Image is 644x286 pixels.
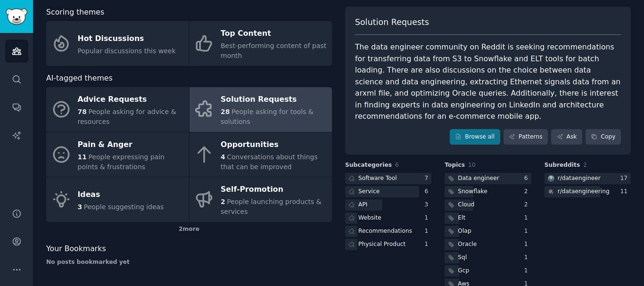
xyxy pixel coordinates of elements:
[190,87,332,132] a: Solution Requests28People asking for tools & solutions
[458,188,487,196] div: Snowflake
[450,129,500,145] a: Browse all
[355,16,429,28] span: Solution Requests
[524,201,531,209] div: 2
[345,186,431,198] a: Service6
[425,214,432,222] div: 1
[358,174,397,183] div: Software Tool
[548,175,554,182] img: dataengineer
[345,226,431,237] a: Recommendations1
[358,240,405,249] div: Physical Product
[545,173,631,185] a: dataengineerr/dataengineer17
[358,188,380,196] div: Service
[221,42,326,59] span: Best-performing content of past month
[358,214,381,222] div: Website
[345,212,431,224] a: Website1
[46,222,332,237] div: 2 more
[46,177,189,222] a: Ideas3People suggesting ideas
[458,214,465,222] div: Elt
[221,108,314,125] span: People asking for tools & solutions
[46,73,113,84] span: AI-tagged themes
[524,240,531,249] div: 1
[190,21,332,66] a: Top ContentBest-performing content of past month
[78,153,165,171] span: People expressing pain points & frustrations
[524,214,531,222] div: 1
[445,173,531,185] a: Data engineer6
[221,26,327,41] div: Top Content
[395,162,399,168] span: 6
[445,199,531,211] a: Cloud2
[345,199,431,211] a: API3
[78,108,87,115] span: 78
[586,129,621,145] button: Copy
[620,174,631,183] div: 17
[425,227,432,236] div: 1
[583,162,587,168] span: 2
[524,267,531,275] div: 1
[221,92,327,107] div: Solution Requests
[545,186,631,198] a: dataengineeringr/dataengineering11
[46,258,332,267] div: No posts bookmarked yet
[548,188,554,195] img: dataengineering
[46,21,189,66] a: Hot DiscussionsPopular discussions this week
[345,173,431,185] a: Software Tool7
[78,92,184,107] div: Advice Requests
[221,153,225,161] span: 4
[78,108,176,125] span: People asking for advice & resources
[78,203,83,211] span: 3
[345,161,392,170] span: Subcategories
[78,31,176,46] div: Hot Discussions
[221,182,327,197] div: Self-Promotion
[458,227,471,236] div: Olap
[524,188,531,196] div: 2
[524,174,531,183] div: 6
[524,253,531,262] div: 1
[445,239,531,251] a: Oracle1
[190,132,332,177] a: Opportunities4Conversations about things that can be improved
[358,227,412,236] div: Recommendations
[46,243,106,255] span: Your Bookmarks
[445,161,465,170] span: Topics
[425,188,432,196] div: 6
[524,227,531,236] div: 1
[458,201,474,209] div: Cloud
[425,240,432,249] div: 1
[78,187,164,202] div: Ideas
[355,41,621,123] div: The data engineer community on Reddit is seeking recommendations for transferring data from S3 to...
[221,137,327,152] div: Opportunities
[221,108,230,115] span: 28
[46,87,189,132] a: Advice Requests78People asking for advice & resources
[445,212,531,224] a: Elt1
[221,153,318,171] span: Conversations about things that can be improved
[558,188,610,196] div: r/ dataengineering
[46,132,189,177] a: Pain & Anger11People expressing pain points & frustrations
[425,201,432,209] div: 3
[458,267,469,275] div: Gcp
[468,162,476,168] span: 10
[425,174,432,183] div: 7
[78,153,87,161] span: 11
[504,129,548,145] a: Patterns
[620,188,631,196] div: 11
[445,265,531,277] a: Gcp1
[46,7,104,18] span: Scoring themes
[78,47,176,55] span: Popular discussions this week
[458,240,477,249] div: Oracle
[221,198,322,215] span: People launching products & services
[445,186,531,198] a: Snowflake2
[458,253,467,262] div: Sql
[84,203,164,211] span: People suggesting ideas
[345,239,431,251] a: Physical Product1
[558,174,601,183] div: r/ dataengineer
[551,129,582,145] a: Ask
[445,252,531,264] a: Sql1
[545,161,580,170] span: Subreddits
[190,177,332,222] a: Self-Promotion2People launching products & services
[445,226,531,237] a: Olap1
[458,174,499,183] div: Data engineer
[358,201,367,209] div: API
[221,198,225,205] span: 2
[78,137,184,152] div: Pain & Anger
[6,8,27,25] img: GummySearch logo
